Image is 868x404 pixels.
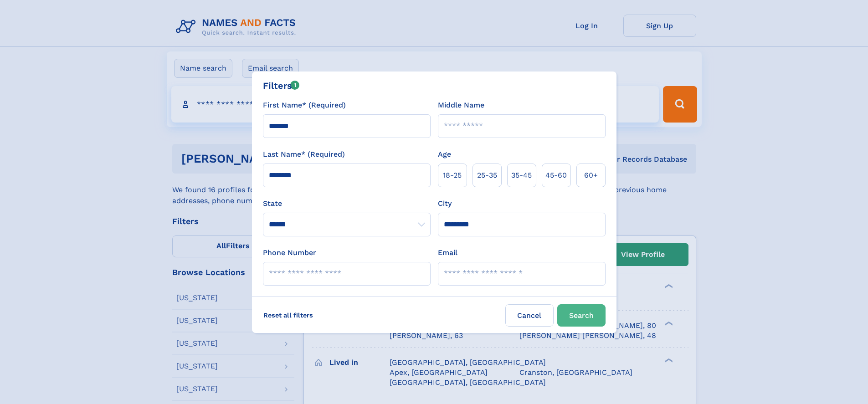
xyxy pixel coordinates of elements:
label: Last Name* (Required) [263,149,345,160]
span: 60+ [584,170,598,181]
label: Reset all filters [257,304,319,326]
span: 18‑25 [443,170,462,181]
label: Phone Number [263,247,316,258]
button: Search [557,304,606,327]
span: 25‑35 [477,170,497,181]
label: Age [438,149,451,160]
span: 45‑60 [545,170,567,181]
label: State [263,198,431,209]
div: Filters [263,79,300,92]
label: Cancel [505,304,554,327]
label: Middle Name [438,100,484,111]
span: 35‑45 [511,170,532,181]
label: City [438,198,452,209]
label: First Name* (Required) [263,100,346,111]
label: Email [438,247,457,258]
